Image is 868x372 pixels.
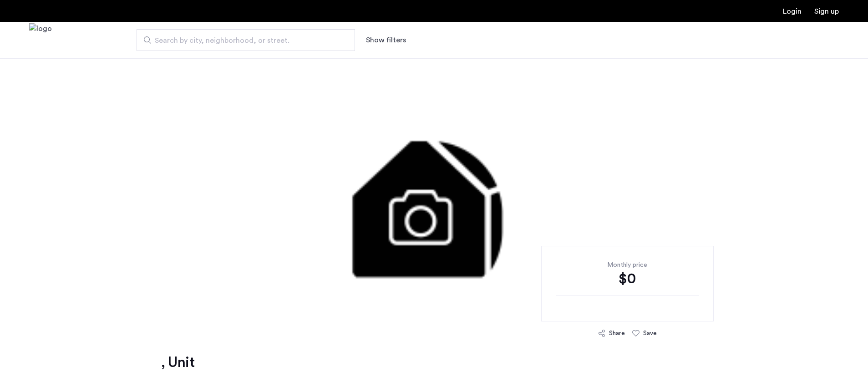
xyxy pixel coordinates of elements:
a: Cazamio Logo [29,23,52,57]
img: 3.gif [156,58,711,331]
div: $0 [556,270,699,288]
a: Login [783,8,802,15]
span: Search by city, neighborhood, or street. [155,35,330,46]
div: Share [609,329,625,338]
img: logo [29,23,52,57]
button: Show or hide filters [366,35,406,46]
a: Registration [814,8,839,15]
h1: , Unit [161,353,194,372]
div: Monthly price [556,260,699,270]
div: Save [643,329,657,338]
input: Apartment Search [137,29,355,51]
